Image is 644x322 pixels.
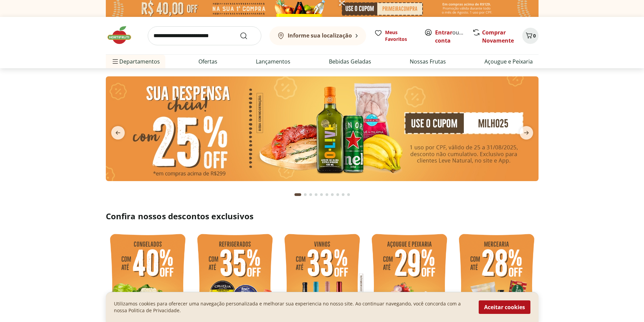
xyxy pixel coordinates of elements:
a: Criar conta [435,29,472,44]
span: Meus Favoritos [385,29,416,43]
a: Bebidas Geladas [329,57,371,66]
h2: Confira nossos descontos exclusivos [106,211,539,222]
span: ou [435,28,465,45]
button: Go to page 5 from fs-carousel [319,187,324,203]
button: Aceitar cookies [479,300,530,314]
input: search [148,26,261,45]
a: Comprar Novamente [482,29,514,44]
button: previous [106,126,130,140]
a: Açougue e Peixaria [484,57,533,66]
a: Meus Favoritos [374,29,416,43]
button: Current page from fs-carousel [293,187,303,203]
button: Menu [111,53,119,70]
p: Utilizamos cookies para oferecer uma navegação personalizada e melhorar sua experiencia no nosso ... [114,300,471,314]
button: Go to page 2 from fs-carousel [303,187,308,203]
span: 0 [533,32,536,39]
button: Submit Search [240,32,256,40]
button: Go to page 8 from fs-carousel [335,187,340,203]
img: Hortifruti [106,25,140,45]
b: Informe sua localização [288,32,352,39]
a: Nossas Frutas [410,57,446,66]
button: next [514,126,539,140]
span: Departamentos [111,53,160,70]
button: Go to page 10 from fs-carousel [346,187,351,203]
button: Go to page 9 from fs-carousel [340,187,346,203]
button: Informe sua localização [269,26,366,45]
a: Ofertas [198,57,217,66]
a: Lançamentos [256,57,290,66]
img: cupom [106,76,539,181]
button: Go to page 4 from fs-carousel [313,187,319,203]
button: Carrinho [522,28,539,44]
a: Entrar [435,29,452,36]
button: Go to page 3 from fs-carousel [308,187,313,203]
button: Go to page 7 from fs-carousel [330,187,335,203]
button: Go to page 6 from fs-carousel [324,187,330,203]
